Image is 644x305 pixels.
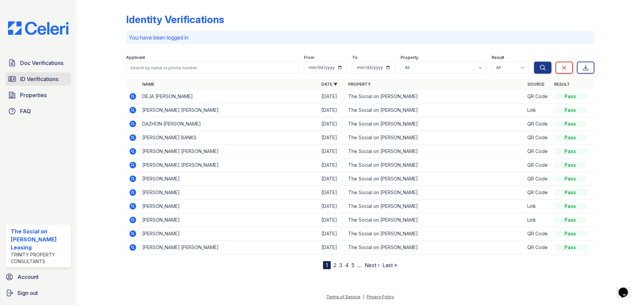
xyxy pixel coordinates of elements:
label: From [304,55,314,60]
div: Pass [554,93,586,100]
td: The Social on [PERSON_NAME] [345,200,525,213]
a: Property [348,82,371,87]
a: Sign out [3,286,74,300]
span: ID Verifications [20,75,58,83]
td: QR Code [525,241,551,254]
div: Pass [554,203,586,210]
td: [PERSON_NAME] [140,186,319,200]
td: [DATE] [319,186,345,200]
td: [DATE] [319,241,345,254]
span: Doc Verifications [20,59,63,67]
a: Next › [365,262,380,269]
td: DAZHON [PERSON_NAME] [140,117,319,131]
td: The Social on [PERSON_NAME] [345,131,525,145]
div: Pass [554,121,586,127]
a: Name [142,82,154,87]
div: Pass [554,148,586,155]
a: Properties [5,88,71,102]
td: The Social on [PERSON_NAME] [345,103,525,117]
a: FAQ [5,104,71,118]
a: Account [3,270,74,284]
a: 5 [352,262,355,269]
label: Property [400,55,418,60]
td: [DATE] [319,200,345,213]
div: 1 [323,261,331,269]
span: Properties [20,91,47,99]
td: [PERSON_NAME] [140,227,319,241]
div: Pass [554,175,586,182]
iframe: chat widget [616,278,637,298]
td: [DATE] [319,117,345,131]
div: Pass [554,107,586,113]
span: FAQ [20,107,31,115]
label: To [352,55,358,60]
td: [PERSON_NAME] [PERSON_NAME] [140,241,319,254]
a: Privacy Policy [367,294,394,299]
div: Pass [554,162,586,168]
td: [PERSON_NAME] [PERSON_NAME] [140,158,319,172]
a: 3 [339,262,342,269]
td: [DATE] [319,131,345,145]
div: Trinity Property Consultants [11,251,68,265]
td: [DATE] [319,90,345,103]
td: Link [525,200,551,213]
td: QR Code [525,186,551,200]
a: Last » [382,262,397,269]
span: … [357,261,362,269]
td: The Social on [PERSON_NAME] [345,213,525,227]
td: QR Code [525,172,551,186]
a: Doc Verifications [5,56,71,70]
td: The Social on [PERSON_NAME] [345,145,525,158]
td: [PERSON_NAME] [140,213,319,227]
td: [DATE] [319,213,345,227]
td: The Social on [PERSON_NAME] [345,172,525,186]
td: DEJA [PERSON_NAME] [140,90,319,103]
div: Pass [554,134,586,141]
div: Pass [554,189,586,196]
td: [DATE] [319,158,345,172]
a: Source [527,82,544,87]
td: [DATE] [319,103,345,117]
td: [PERSON_NAME] [140,172,319,186]
a: 2 [333,262,336,269]
div: Pass [554,244,586,251]
p: You have been logged in [129,33,592,42]
div: The Social on [PERSON_NAME] Leasing [11,227,68,251]
td: [PERSON_NAME] [140,200,319,213]
td: The Social on [PERSON_NAME] [345,186,525,200]
td: [PERSON_NAME] BANKS [140,131,319,145]
td: [PERSON_NAME] [PERSON_NAME] [140,103,319,117]
div: | [363,294,364,299]
span: Account [17,273,39,281]
td: QR Code [525,131,551,145]
td: [DATE] [319,172,345,186]
td: [DATE] [319,145,345,158]
a: ID Verifications [5,72,71,86]
div: Pass [554,230,586,237]
input: Search by name or phone number [126,62,299,74]
td: Link [525,103,551,117]
td: The Social on [PERSON_NAME] [345,158,525,172]
td: Link [525,213,551,227]
td: [PERSON_NAME] [PERSON_NAME] [140,145,319,158]
div: Pass [554,217,586,223]
td: QR Code [525,90,551,103]
td: QR Code [525,227,551,241]
a: Terms of Service [326,294,361,299]
td: QR Code [525,145,551,158]
a: Result [554,82,570,87]
div: Identity Verifications [126,13,224,25]
label: Applicant [126,55,145,60]
td: [DATE] [319,227,345,241]
td: The Social on [PERSON_NAME] [345,241,525,254]
a: 4 [345,262,349,269]
a: Date ▼ [321,82,337,87]
td: QR Code [525,117,551,131]
td: The Social on [PERSON_NAME] [345,90,525,103]
td: The Social on [PERSON_NAME] [345,227,525,241]
label: Result [492,55,504,60]
span: Sign out [17,289,38,297]
td: The Social on [PERSON_NAME] [345,117,525,131]
img: CE_Logo_Blue-a8612792a0a2168367f1c8372b55b34899dd931a85d93a1a3d3e32e68fde9ad4.png [3,21,74,35]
